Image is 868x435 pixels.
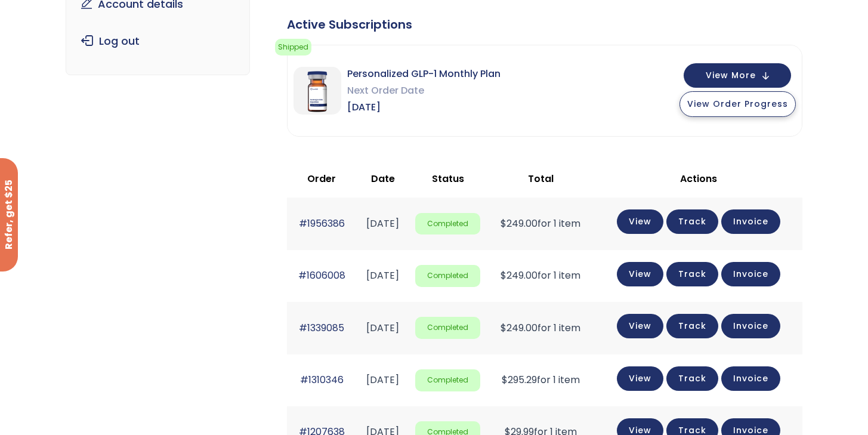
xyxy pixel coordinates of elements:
[666,209,718,234] a: Track
[486,354,595,406] td: for 1 item
[275,39,311,55] span: Shipped
[666,314,718,338] a: Track
[721,209,780,234] a: Invoice
[366,217,399,230] time: [DATE]
[501,321,538,335] span: 249.00
[287,16,802,33] div: Active Subscriptions
[486,250,595,302] td: for 1 item
[347,99,501,116] span: [DATE]
[617,262,663,286] a: View
[684,63,791,88] button: View More
[415,213,480,235] span: Completed
[706,72,756,79] span: View More
[502,373,537,387] span: 295.29
[366,269,399,282] time: [DATE]
[721,314,780,338] a: Invoice
[415,265,480,287] span: Completed
[347,66,501,82] span: Personalized GLP-1 Monthly Plan
[680,172,717,186] span: Actions
[298,269,345,282] a: #1606008
[666,262,718,286] a: Track
[617,366,663,391] a: View
[432,172,464,186] span: Status
[415,369,480,391] span: Completed
[666,366,718,391] a: Track
[617,209,663,234] a: View
[501,269,506,282] span: $
[415,317,480,339] span: Completed
[501,217,538,230] span: 249.00
[679,91,796,117] button: View Order Progress
[501,269,538,282] span: 249.00
[366,373,399,387] time: [DATE]
[501,321,506,335] span: $
[502,373,508,387] span: $
[528,172,554,186] span: Total
[721,262,780,286] a: Invoice
[75,29,240,54] a: Log out
[371,172,395,186] span: Date
[617,314,663,338] a: View
[486,198,595,249] td: for 1 item
[299,321,344,335] a: #1339085
[347,82,501,99] span: Next Order Date
[307,172,336,186] span: Order
[721,366,780,391] a: Invoice
[486,302,595,354] td: for 1 item
[501,217,506,230] span: $
[366,321,399,335] time: [DATE]
[687,98,788,110] span: View Order Progress
[299,217,345,230] a: #1956386
[300,373,344,387] a: #1310346
[294,67,341,115] img: Personalized GLP-1 Monthly Plan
